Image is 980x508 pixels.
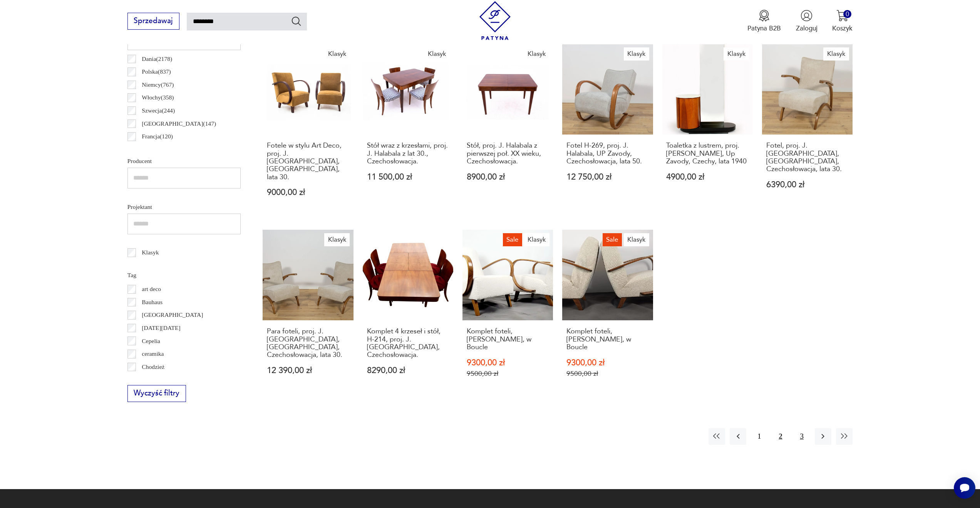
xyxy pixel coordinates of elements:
[142,247,159,257] p: Klasyk
[142,106,175,116] p: Szwecja ( 244 )
[367,328,449,359] h3: Komplet 4 krzeseł i stół, H-214, proj. J. [GEOGRAPHIC_DATA], Czechosłowacja.
[747,10,781,33] button: Patyna B2B
[142,310,203,320] p: [GEOGRAPHIC_DATA]
[467,142,549,165] h3: Stół, proj. J. Halabala z pierwszej poł. XX wieku, Czechosłowacja.
[796,24,818,33] p: Zaloguj
[772,428,789,445] button: 2
[142,93,174,103] p: Włochy ( 358 )
[367,173,449,181] p: 11 500,00 zł
[142,145,173,155] p: Czechy ( 112 )
[127,19,179,25] a: Sprzedawaj
[263,230,353,396] a: KlasykPara foteli, proj. J. Halabala, Thonet, Czechosłowacja, lata 30.Para foteli, proj. J. [GEOG...
[766,142,849,173] h3: Fotel, proj. J. [GEOGRAPHIC_DATA], [GEOGRAPHIC_DATA], Czechosłowacja, lata 30.
[127,156,241,166] p: Producent
[267,188,349,197] p: 9000,00 zł
[796,10,818,33] button: Zaloguj
[142,284,161,294] p: art deco
[566,142,649,165] h3: Fotel H-269, proj. J. Halabala, UP Zavody, Czechosłowacja, lata 50.
[751,428,767,445] button: 1
[747,10,781,33] a: Ikona medaluPatyna B2B
[467,173,549,181] p: 8900,00 zł
[142,375,164,385] p: Ćmielów
[566,370,649,378] p: 9500,00 zł
[562,44,653,215] a: KlasykFotel H-269, proj. J. Halabala, UP Zavody, Czechosłowacja, lata 50.Fotel H-269, proj. J. Ha...
[267,142,349,181] h3: Fotele w stylu Art Deco, proj. J. [GEOGRAPHIC_DATA], [GEOGRAPHIC_DATA], lata 30.
[142,67,171,77] p: Polska ( 837 )
[794,428,810,445] button: 3
[367,142,449,165] h3: Stół wraz z krzesłami, proj. J. Halabala z lat 30., Czechosłowacja.
[467,328,549,351] h3: Komplet foteli, [PERSON_NAME], w Boucle
[562,230,653,396] a: SaleKlasykKomplet foteli, Jindřich Halabala, w BoucleKomplet foteli, [PERSON_NAME], w Boucle9300,...
[662,44,753,215] a: KlasykToaletka z lustrem, proj. Jindrich Halabala, Up Zavody, Czechy, lata 1940Toaletka z lustrem...
[836,10,848,22] img: Ikona koszyka
[127,270,241,280] p: Tag
[758,10,770,22] img: Ikona medalu
[566,173,649,181] p: 12 750,00 zł
[954,477,975,499] iframe: Smartsupp widget button
[363,230,453,396] a: Komplet 4 krzeseł i stół, H-214, proj. J. Halabala, Czechosłowacja.Komplet 4 krzeseł i stół, H-21...
[127,13,179,30] button: Sprzedawaj
[843,10,851,18] div: 0
[142,297,162,307] p: Bauhaus
[566,328,649,351] h3: Komplet foteli, [PERSON_NAME], w Boucle
[476,1,514,40] img: Patyna - sklep z meblami i dekoracjami vintage
[747,24,781,33] p: Patyna B2B
[467,359,549,367] p: 9300,00 zł
[127,385,186,402] button: Wyczyść filtry
[832,24,853,33] p: Koszyk
[363,44,453,215] a: KlasykStół wraz z krzesłami, proj. J. Halabala z lat 30., Czechosłowacja.Stół wraz z krzesłami, p...
[801,10,812,22] img: Ikonka użytkownika
[462,230,553,396] a: SaleKlasykKomplet foteli, Jindřich Halabala, w BoucleKomplet foteli, [PERSON_NAME], w Boucle9300,...
[762,44,853,215] a: KlasykFotel, proj. J. Halabala, Thonet, Czechosłowacja, lata 30.Fotel, proj. J. [GEOGRAPHIC_DATA]...
[142,131,173,141] p: Francja ( 120 )
[566,359,649,367] p: 9300,00 zł
[142,349,164,359] p: ceramika
[291,15,302,27] button: Szukaj
[142,119,216,129] p: [GEOGRAPHIC_DATA] ( 147 )
[267,328,349,359] h3: Para foteli, proj. J. [GEOGRAPHIC_DATA], [GEOGRAPHIC_DATA], Czechosłowacja, lata 30.
[142,54,172,64] p: Dania ( 2178 )
[142,336,160,346] p: Cepelia
[666,142,749,165] h3: Toaletka z lustrem, proj. [PERSON_NAME], Up Zavody, Czechy, lata 1940
[766,181,849,189] p: 6390,00 zł
[367,367,449,375] p: 8290,00 zł
[142,80,174,90] p: Niemcy ( 767 )
[142,362,164,372] p: Chodzież
[666,173,749,181] p: 4900,00 zł
[267,367,349,375] p: 12 390,00 zł
[142,323,180,333] p: [DATE][DATE]
[462,44,553,215] a: KlasykStół, proj. J. Halabala z pierwszej poł. XX wieku, Czechosłowacja.Stół, proj. J. Halabala z...
[832,10,853,33] button: 0Koszyk
[467,370,549,378] p: 9500,00 zł
[263,44,353,215] a: KlasykFotele w stylu Art Deco, proj. J. Halabala, Czechy, lata 30.Fotele w stylu Art Deco, proj. ...
[127,202,241,212] p: Projektant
